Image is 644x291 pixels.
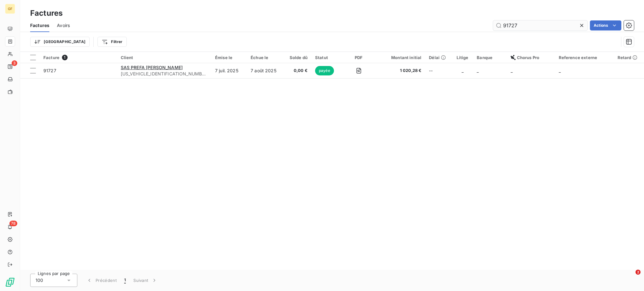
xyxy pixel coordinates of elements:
[97,37,126,47] button: Filtrer
[121,55,208,60] div: Client
[623,270,638,285] iframe: Intercom live chat
[57,22,70,29] span: Avoirs
[493,20,587,30] input: Rechercher
[477,68,479,73] span: _
[618,55,640,60] div: Retard
[62,55,68,60] span: 1
[12,60,17,66] span: 3
[121,65,183,70] span: SAS PREFA [PERSON_NAME]
[43,55,59,60] span: Facture
[315,55,338,60] div: Statut
[5,4,15,14] div: GF
[559,68,561,73] span: _
[636,270,641,275] span: 2
[211,63,247,78] td: 7 juil. 2025
[124,277,126,283] span: 1
[462,68,464,73] span: _
[130,274,161,287] button: Suivant
[251,55,280,60] div: Échue le
[379,68,421,74] span: 1 020,28 €
[429,55,448,60] div: Délai
[379,55,421,60] div: Montant initial
[456,55,469,60] div: Litige
[425,63,452,78] td: --
[215,55,243,60] div: Émise le
[287,55,308,60] div: Solde dû
[477,55,503,60] div: Banque
[82,274,120,287] button: Précédent
[590,20,621,30] button: Actions
[315,66,334,75] span: payée
[346,55,372,60] div: PDF
[559,55,610,60] div: Reference externe
[36,277,43,283] span: 100
[9,221,17,226] span: 78
[43,68,56,73] span: 91727
[511,68,513,73] span: _
[121,71,208,77] span: [US_VEHICLE_IDENTIFICATION_NUMBER]
[5,277,15,287] img: Logo LeanPay
[30,37,90,47] button: [GEOGRAPHIC_DATA]
[511,55,551,60] div: Chorus Pro
[120,274,130,287] button: 1
[30,22,49,29] span: Factures
[287,68,308,74] span: 0,00 €
[30,8,63,19] h3: Factures
[247,63,283,78] td: 7 août 2025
